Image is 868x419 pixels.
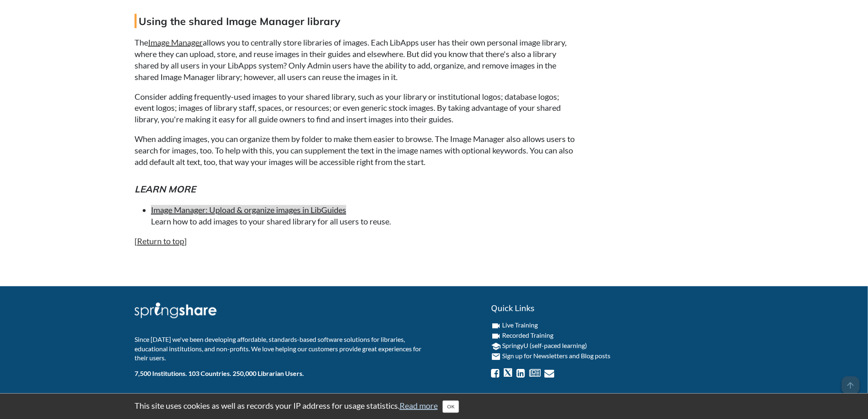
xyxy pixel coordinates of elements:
i: videocam [491,321,501,331]
div: This site uses cookies as well as records your IP address for usage statistics. [126,400,742,413]
p: Consider adding frequently-used images to your shared library, such as your library or institutio... [135,91,578,125]
li: Learn how to add images to your shared library for all users to reuse. [151,204,578,227]
i: videocam [491,332,501,341]
h4: Using the shared Image Manager library [135,14,578,28]
a: Image Manager [148,37,203,47]
p: Since [DATE] we've been developing affordable, standards-based software solutions for libraries, ... [135,335,428,363]
button: Close [443,401,459,413]
a: Read more [400,401,438,410]
a: Sign up for Newsletters and Blog posts [502,352,610,360]
i: email [491,352,501,362]
p: [ ] [135,236,578,247]
i: school [491,342,501,352]
h2: Quick Links [491,303,733,314]
p: When adding images, you can organize them by folder to make them easier to browse. The Image Mana... [135,133,578,168]
a: Return to top [137,236,184,246]
a: arrow_upward [842,377,860,387]
h5: Learn more [135,183,578,196]
a: Live Training [502,321,538,329]
span: arrow_upward [842,376,860,394]
a: Recorded Training [502,332,553,339]
p: The allows you to centrally store libraries of images. Each LibApps user has their own personal i... [135,37,578,82]
b: 7,500 Institutions. 103 Countries. 250,000 Librarian Users. [135,370,304,378]
a: SpringyU (self-paced learning) [502,342,587,350]
img: Springshare [135,303,217,318]
a: Image Manager: Upload & organize images in LibGuides [151,205,346,215]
